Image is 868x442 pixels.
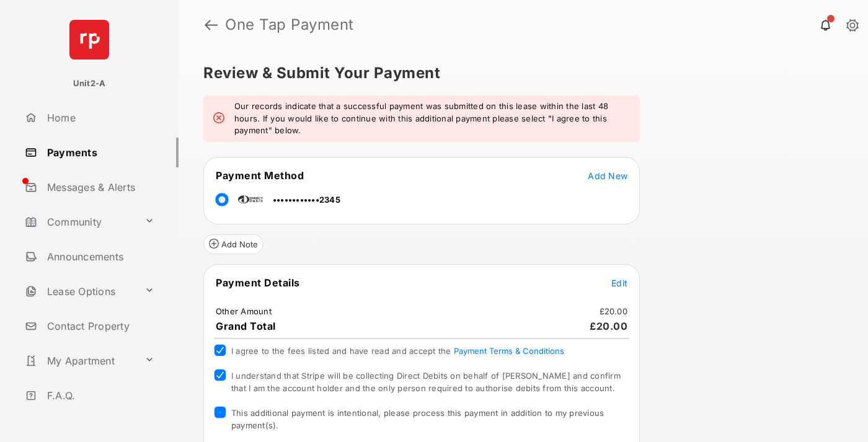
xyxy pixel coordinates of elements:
[225,17,354,32] strong: One Tap Payment
[73,77,106,90] p: Unit2-A
[231,408,604,430] span: This additional payment is intentional, please process this payment in addition to my previous pa...
[611,276,627,289] button: Edit
[234,100,630,137] em: Our records indicate that a successful payment was submitted on this lease within the last 48 hou...
[588,169,627,182] button: Add New
[590,320,627,332] span: £20.00
[20,276,139,306] a: Lease Options
[216,276,300,289] span: Payment Details
[599,306,629,317] td: £20.00
[611,278,627,288] span: Edit
[231,371,621,393] span: I understand that Stripe will be collecting Direct Debits on behalf of [PERSON_NAME] and confirm ...
[20,311,179,341] a: Contact Property
[20,207,139,237] a: Community
[69,20,109,60] img: svg+xml;base64,PHN2ZyB4bWxucz0iaHR0cDovL3d3dy53My5vcmcvMjAwMC9zdmciIHdpZHRoPSI2NCIgaGVpZ2h0PSI2NC...
[588,170,627,181] span: Add New
[203,234,263,254] button: Add Note
[216,169,304,182] span: Payment Method
[454,346,564,356] button: I agree to the fees listed and have read and accept the
[20,172,179,202] a: Messages & Alerts
[20,381,179,410] a: F.A.Q.
[20,103,179,133] a: Home
[215,306,272,317] td: Other Amount
[273,195,340,205] span: ••••••••••••2345
[20,346,139,376] a: My Apartment
[20,242,179,272] a: Announcements
[203,66,833,81] h5: Review & Submit Your Payment
[231,346,564,356] span: I agree to the fees listed and have read and accept the
[20,138,179,167] a: Payments
[216,320,276,332] span: Grand Total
